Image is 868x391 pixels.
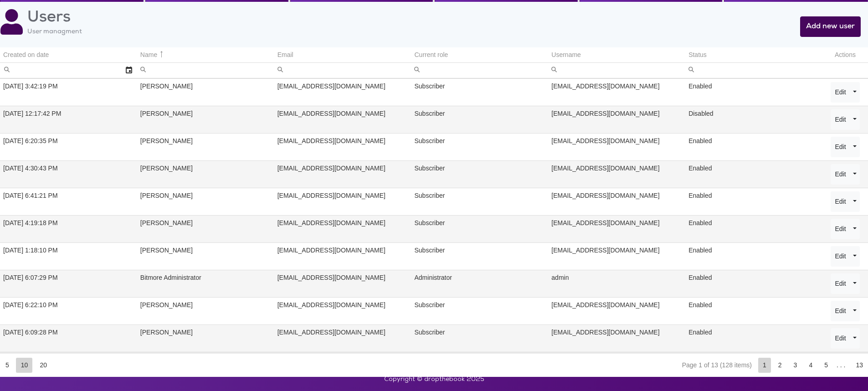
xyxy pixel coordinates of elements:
td: [EMAIL_ADDRESS][DOMAIN_NAME] [548,324,685,352]
div: Display 5 items on page [0,358,14,373]
div: Page 3 [789,358,802,373]
button: Edit [831,82,850,103]
td: [EMAIL_ADDRESS][DOMAIN_NAME] [548,106,685,133]
button: Edit [831,301,850,321]
td: Column Status [685,47,822,63]
td: [EMAIL_ADDRESS][DOMAIN_NAME] [548,215,685,242]
td: Subscriber [411,215,548,242]
td: admin [548,270,685,297]
button: Edit [831,273,850,294]
td: [EMAIL_ADDRESS][DOMAIN_NAME] [274,188,411,215]
button: Edit [831,246,850,267]
td: [EMAIL_ADDRESS][DOMAIN_NAME] [548,297,685,324]
div: Page 5 [820,358,832,373]
td: Column Actions [822,47,868,63]
div: Page 4 [804,358,817,373]
td: Enabled [685,215,822,242]
td: Enabled [685,79,822,106]
td: Column Current role [411,47,548,63]
td: [PERSON_NAME] [137,79,274,106]
h1: Users [27,9,82,28]
td: [PERSON_NAME] [137,215,274,242]
td: Enabled [685,160,822,188]
button: Edit [831,328,850,349]
div: Email [277,51,293,59]
td: [EMAIL_ADDRESS][DOMAIN_NAME] [274,133,411,160]
div: Select [121,63,137,78]
div: Page 1 [758,358,771,373]
td: [PERSON_NAME] [137,160,274,188]
label: User managment [27,28,82,36]
div: Page 1 of 13 (128 items) [682,361,752,369]
td: Enabled [685,324,822,352]
div: Page 13 [851,358,868,373]
td: [EMAIL_ADDRESS][DOMAIN_NAME] [548,133,685,160]
td: Disabled [685,106,822,133]
td: Subscriber [411,324,548,352]
button: Edit [831,164,850,185]
td: Column Email [274,47,411,63]
input: Filter cell [685,63,822,78]
td: Subscriber [411,160,548,188]
td: Subscriber [411,106,548,133]
td: Enabled [685,133,822,160]
td: Column Username [548,47,685,63]
button: Edit [831,191,850,212]
td: [PERSON_NAME] [137,106,274,133]
td: Enabled [685,297,822,324]
td: [EMAIL_ADDRESS][DOMAIN_NAME] [274,270,411,297]
td: [EMAIL_ADDRESS][DOMAIN_NAME] [274,106,411,133]
td: Filter cell [411,62,548,78]
td: Enabled [685,242,822,270]
td: Subscriber [411,79,548,106]
td: [PERSON_NAME] [137,188,274,215]
div: Created on date [3,51,49,59]
td: Filter cell [137,62,274,78]
input: Filter cell [548,63,685,78]
div: Status [688,51,707,59]
td: [EMAIL_ADDRESS][DOMAIN_NAME] [274,215,411,242]
td: [EMAIL_ADDRESS][DOMAIN_NAME] [548,242,685,270]
div: . . . [833,361,849,369]
div: Page 2 [774,358,786,373]
td: Bitmore Administrator [137,270,274,297]
td: Subscriber [411,297,548,324]
div: Display 10 items on page [16,358,33,373]
td: [PERSON_NAME] [137,133,274,160]
td: [EMAIL_ADDRESS][DOMAIN_NAME] [274,79,411,106]
td: [EMAIL_ADDRESS][DOMAIN_NAME] [274,242,411,270]
td: Administrator [411,270,548,297]
td: [PERSON_NAME] [137,242,274,270]
input: Filter cell [411,63,548,78]
div: Actions [826,51,865,59]
td: Column Name [137,47,274,63]
td: Filter cell [274,62,411,78]
td: Subscriber [411,133,548,160]
td: Subscriber [411,188,548,215]
input: Filter cell [274,63,411,78]
div: Username [551,51,581,59]
div: Current role [414,51,448,59]
td: [EMAIL_ADDRESS][DOMAIN_NAME] [274,324,411,352]
button: Edit [831,219,850,239]
td: [PERSON_NAME] [137,324,274,352]
td: [EMAIL_ADDRESS][DOMAIN_NAME] [274,297,411,324]
td: Filter cell [548,62,685,78]
td: [EMAIL_ADDRESS][DOMAIN_NAME] [548,188,685,215]
input: Filter cell [137,63,274,78]
div: Name [140,51,157,59]
td: Subscriber [411,242,548,270]
td: Enabled [685,270,822,297]
td: Enabled [685,188,822,215]
button: Add new user [800,16,861,37]
div: Display 20 items on page [35,358,51,373]
td: [EMAIL_ADDRESS][DOMAIN_NAME] [274,160,411,188]
button: Edit [831,109,850,130]
td: Filter cell [685,62,822,78]
td: [EMAIL_ADDRESS][DOMAIN_NAME] [548,79,685,106]
td: [EMAIL_ADDRESS][DOMAIN_NAME] [548,160,685,188]
button: Edit [831,137,850,157]
td: [PERSON_NAME] [137,297,274,324]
